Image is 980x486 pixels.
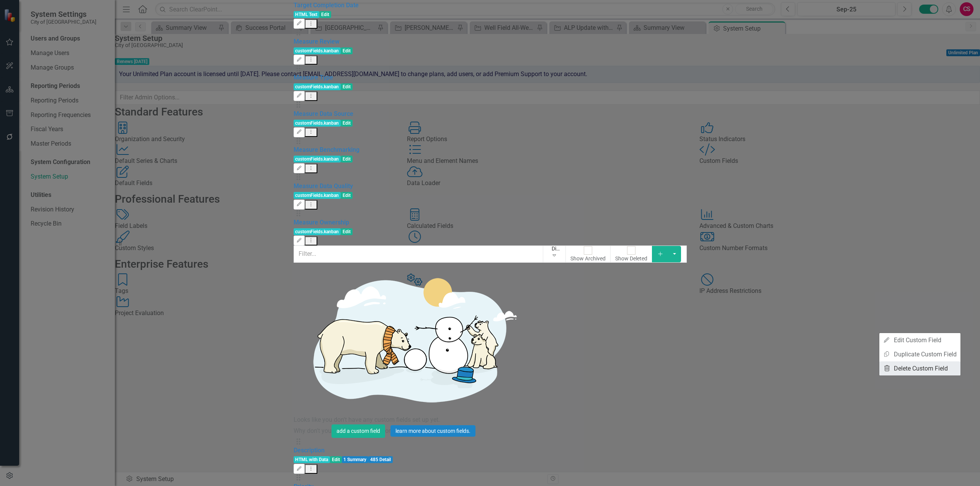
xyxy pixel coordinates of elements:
div: Looks like you don't have any custom fields set up yet. [294,416,687,424]
span: Why don't you [294,427,332,434]
span: Edit [341,192,353,199]
input: Filter... [294,245,543,262]
span: or [385,427,390,434]
a: Measure Review [294,38,340,45]
a: Edit Custom Field [879,333,960,347]
a: Measure Ownership [294,219,349,226]
img: Getting started [294,263,523,416]
a: Measure Data Quality [294,182,353,190]
a: Measure Benchmarking [294,146,359,153]
a: Duplicate Custom Field [879,347,960,361]
span: customFields.kanban [294,228,341,235]
button: add a custom field [332,424,385,438]
span: Edit [341,47,353,54]
a: learn more about custom fields. [390,425,475,437]
span: Edit [341,156,353,163]
span: customFields.kanban [294,83,341,90]
span: Edit [341,228,353,235]
a: Target Completion Date [294,2,359,9]
span: HTML Text [294,11,320,18]
span: customFields.kanban [294,156,341,163]
div: Display All [552,245,562,252]
span: Edit [341,120,353,127]
span: 1 Summary [342,456,369,463]
div: Show Deleted [615,255,647,262]
a: Description [294,447,325,454]
span: 485 Detail [368,456,393,463]
span: Edit [319,11,331,18]
span: customFields.kanban [294,47,341,54]
span: Edit [330,456,342,463]
span: Edit [341,83,353,90]
span: customFields.kanban [294,120,341,127]
a: Measure Type [294,74,333,81]
span: HTML with Data [294,456,330,463]
div: Show Archived [570,255,606,262]
span: customFields.kanban [294,192,341,199]
a: Delete Custom Field [879,361,960,375]
a: Measure Data Source [294,110,353,117]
